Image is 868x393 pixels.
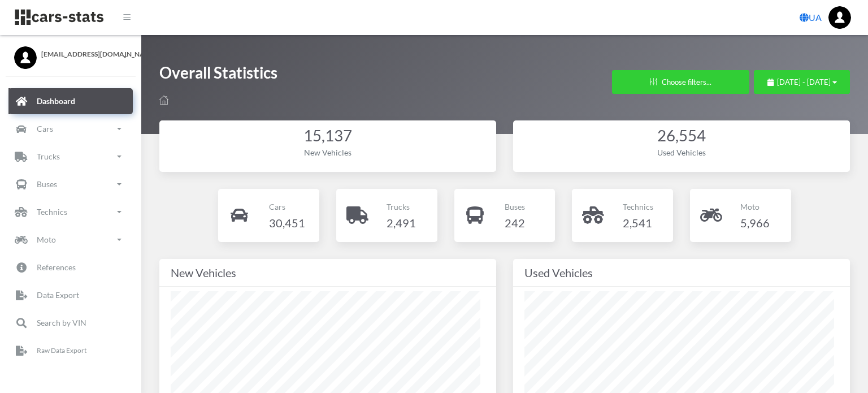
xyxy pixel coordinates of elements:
[777,77,831,87] span: [DATE] - [DATE]
[505,214,525,232] h4: 242
[37,344,86,357] p: Raw Data Export
[623,200,653,214] p: Technics
[828,6,851,29] img: ...
[14,46,127,59] a: [EMAIL_ADDRESS][DOMAIN_NAME]
[8,282,133,308] a: Data Export
[8,338,133,364] a: Raw Data Export
[387,214,416,232] h4: 2,491
[171,146,485,158] div: New Vehicles
[754,70,850,94] button: [DATE] - [DATE]
[37,260,76,274] p: References
[171,125,485,147] div: 15,137
[159,62,277,89] h1: Overall Statistics
[8,88,133,114] a: Dashboard
[8,227,133,253] a: Moto
[623,214,653,232] h4: 2,541
[37,288,79,302] p: Data Export
[524,125,839,147] div: 26,554
[8,144,133,170] a: Trucks
[37,316,86,330] p: Search by VIN
[8,199,133,225] a: Technics
[505,200,525,214] p: Buses
[8,171,133,197] a: Buses
[8,116,133,142] a: Cars
[37,205,67,219] p: Technics
[740,214,770,232] h4: 5,966
[269,214,305,232] h4: 30,451
[8,310,133,336] a: Search by VIN
[387,200,416,214] p: Trucks
[37,177,57,191] p: Buses
[37,122,53,136] p: Cars
[37,94,75,108] p: Dashboard
[37,232,56,247] p: Moto
[41,49,127,59] span: [EMAIL_ADDRESS][DOMAIN_NAME]
[612,70,749,94] button: Choose filters...
[171,264,485,282] div: New Vehicles
[740,200,770,214] p: Moto
[524,146,839,158] div: Used Vehicles
[37,149,60,163] p: Trucks
[14,8,105,26] img: navbar brand
[8,254,133,280] a: References
[524,264,839,282] div: Used Vehicles
[269,200,305,214] p: Cars
[795,6,826,29] a: UA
